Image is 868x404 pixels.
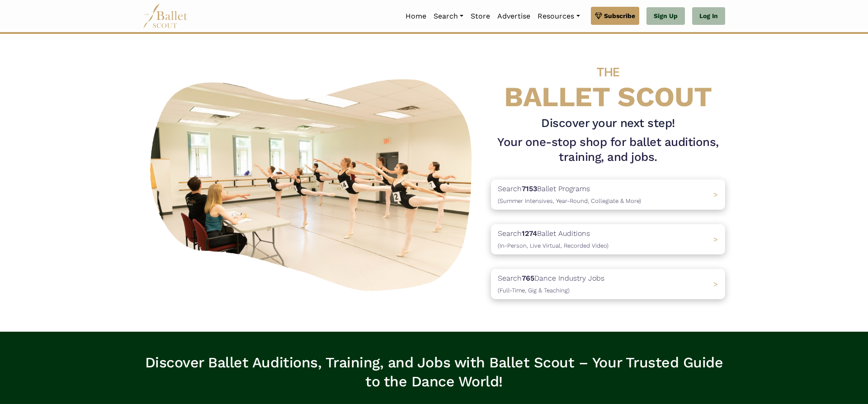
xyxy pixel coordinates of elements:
[534,7,583,26] a: Resources
[522,184,537,193] b: 7153
[713,235,718,244] span: >
[498,272,604,296] p: Search Dance Industry Jobs
[597,65,619,80] span: THE
[522,229,537,238] b: 1274
[430,7,467,26] a: Search
[522,274,534,282] b: 765
[491,52,725,112] h4: BALLET SCOUT
[494,7,534,26] a: Advertise
[498,197,641,204] span: (Summer Intensives, Year-Round, Collegiate & More)
[713,190,718,199] span: >
[591,7,639,25] a: Subscribe
[498,242,609,249] span: (In-Person, Live Virtual, Recorded Video)
[604,11,635,21] span: Subscribe
[491,269,725,299] a: Search765Dance Industry Jobs(Full-Time, Gig & Teaching) >
[692,7,725,25] a: Log In
[713,280,718,288] span: >
[498,228,609,251] p: Search Ballet Auditions
[491,224,725,254] a: Search1274Ballet Auditions(In-Person, Live Virtual, Recorded Video) >
[402,7,430,26] a: Home
[143,69,484,296] img: A group of ballerinas talking to each other in a ballet studio
[498,183,641,206] p: Search Ballet Programs
[143,353,725,391] h3: Discover Ballet Auditions, Training, and Jobs with Ballet Scout – Your Trusted Guide to the Dance...
[595,11,602,21] img: gem.svg
[646,7,685,25] a: Sign Up
[491,179,725,210] a: Search7153Ballet Programs(Summer Intensives, Year-Round, Collegiate & More)>
[498,287,570,294] span: (Full-Time, Gig & Teaching)
[491,116,725,131] h3: Discover your next step!
[491,135,725,165] h1: Your one-stop shop for ballet auditions, training, and jobs.
[467,7,494,26] a: Store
